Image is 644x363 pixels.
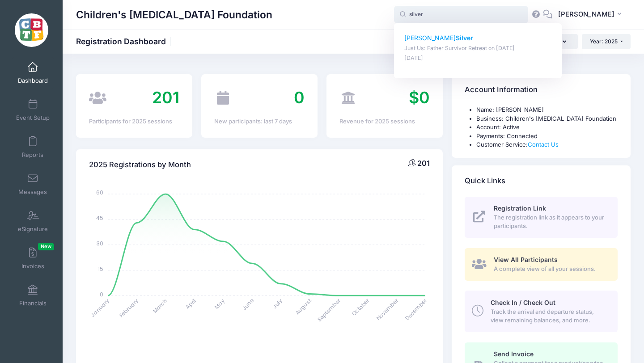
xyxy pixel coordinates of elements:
img: Children's Brain Tumor Foundation [15,13,48,47]
tspan: 30 [97,240,103,247]
li: Payments: Connected [476,132,618,141]
a: Reports [12,131,54,163]
input: Search by First Name, Last Name, or Email... [394,6,528,24]
h4: Account Information [465,77,538,103]
a: View All Participants A complete view of all your sessions. [465,248,618,281]
span: Financials [19,300,47,307]
div: Revenue for 2025 sessions [339,117,430,126]
span: [PERSON_NAME] [558,9,614,19]
a: Dashboard [12,57,54,89]
span: A complete view of all your sessions. [494,265,607,274]
a: Messages [12,169,54,200]
span: Registration Link [494,204,546,212]
tspan: December [403,296,429,322]
span: Check In / Check Out [491,299,555,306]
li: Business: Children's [MEDICAL_DATA] Foundation [476,114,618,123]
p: [PERSON_NAME] [404,34,552,43]
tspan: 45 [96,214,103,222]
span: Reports [22,151,43,159]
a: Registration Link The registration link as it appears to your participants. [465,197,618,238]
div: New participants: last 7 days [214,117,305,126]
span: Messages [18,188,47,196]
tspan: October [350,296,371,317]
li: Customer Service: [476,140,618,149]
tspan: March [151,297,169,315]
tspan: 60 [96,189,103,196]
span: Event Setup [16,114,50,122]
tspan: April [184,297,197,310]
h4: Quick Links [465,168,505,194]
a: InvoicesNew [12,243,54,274]
h1: Registration Dashboard [76,37,174,46]
tspan: 15 [98,265,103,273]
li: Account: Active [476,123,618,132]
button: Year: 2025 [582,34,631,49]
a: Event Setup [12,94,54,126]
h1: Children's [MEDICAL_DATA] Foundation [76,4,272,25]
span: The registration link as it appears to your participants. [494,213,607,231]
a: Financials [12,280,54,311]
a: Check In / Check Out Track the arrival and departure status, view remaining balances, and more. [465,291,618,332]
strong: Silver [456,34,473,42]
span: Send Invoice [494,350,534,358]
h4: 2025 Registrations by Month [89,152,191,177]
span: View All Participants [494,256,558,263]
tspan: 0 [100,290,103,298]
span: Year: 2025 [590,38,618,45]
tspan: November [375,296,400,322]
tspan: July [271,297,284,310]
tspan: August [294,297,313,316]
tspan: February [118,297,140,319]
span: Dashboard [18,77,48,84]
span: 201 [152,88,179,107]
span: eSignature [18,225,48,233]
span: 201 [417,159,430,168]
button: [PERSON_NAME] [552,4,631,25]
span: $0 [409,88,430,107]
li: Name: [PERSON_NAME] [476,106,618,114]
span: Invoices [21,262,44,270]
a: Contact Us [528,141,559,148]
tspan: June [241,297,255,312]
p: Just Us: Father Survivor Retreat on [DATE] [404,44,552,53]
span: 0 [294,88,305,107]
div: Participants for 2025 sessions [89,117,179,126]
a: eSignature [12,206,54,237]
tspan: May [213,297,226,310]
span: Track the arrival and departure status, view remaining balances, and more. [491,308,607,325]
tspan: September [316,296,342,323]
p: [DATE] [404,54,552,63]
tspan: January [89,297,111,319]
span: New [38,243,54,250]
